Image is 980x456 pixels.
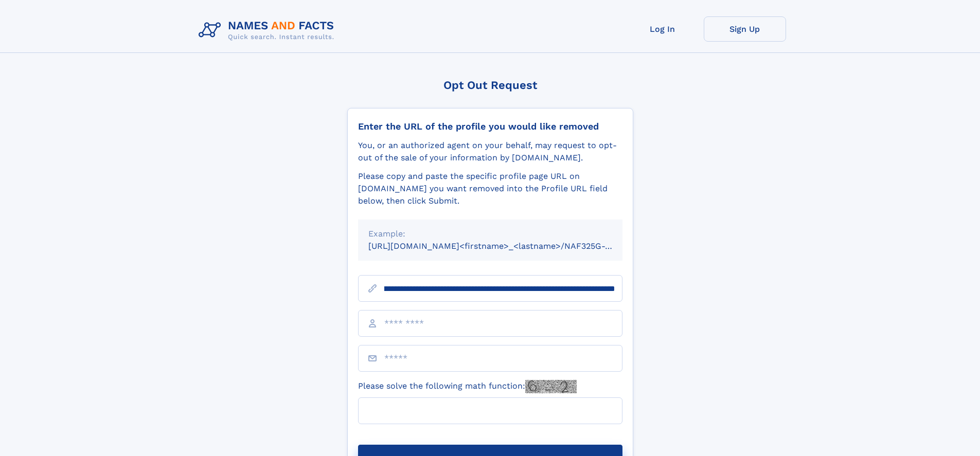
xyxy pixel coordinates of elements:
[347,79,633,92] div: Opt Out Request
[358,380,577,393] label: Please solve the following math function:
[621,16,704,42] a: Log In
[194,16,343,44] img: Logo Names and Facts
[358,170,622,207] div: Please copy and paste the specific profile page URL on [DOMAIN_NAME] you want removed into the Pr...
[368,241,642,251] small: [URL][DOMAIN_NAME]<firstname>_<lastname>/NAF325G-xxxxxxxx
[368,228,612,240] div: Example:
[358,121,622,132] div: Enter the URL of the profile you would like removed
[704,16,786,42] a: Sign Up
[358,139,622,164] div: You, or an authorized agent on your behalf, may request to opt-out of the sale of your informatio...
